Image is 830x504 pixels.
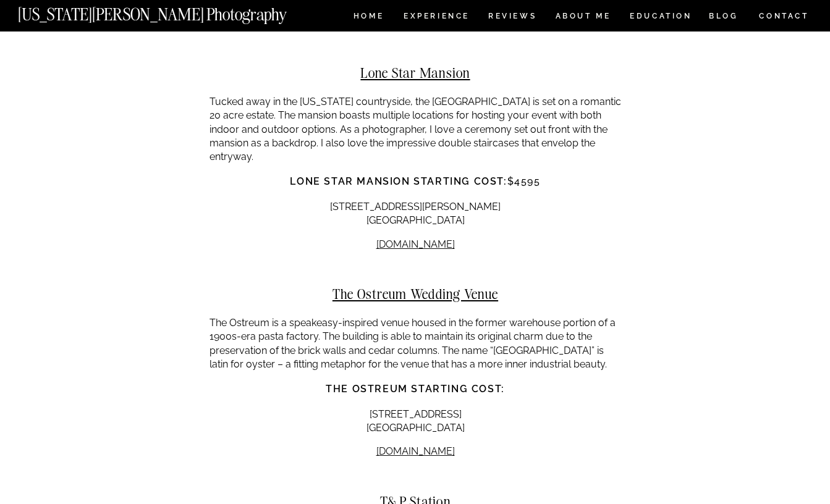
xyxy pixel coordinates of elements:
h2: The Ostreum Wedding Venue [210,286,622,301]
a: CONTACT [758,9,810,23]
a: HOME [351,12,386,23]
a: [US_STATE][PERSON_NAME] Photography [18,6,328,17]
p: The Ostreum is a speakeasy-inspired venue housed in the former warehouse portion of a 1900s-era p... [210,316,622,372]
a: BLOG [709,12,739,23]
a: Experience [404,12,468,23]
strong: Lone Star Mansion starting cost: [290,175,507,187]
a: ABOUT ME [555,12,611,23]
p: Tucked away in the [US_STATE] countryside, the [GEOGRAPHIC_DATA] is set on a romantic 20 acre est... [210,95,622,164]
p: [STREET_ADDRESS] [GEOGRAPHIC_DATA] [210,408,622,435]
p: [STREET_ADDRESS][PERSON_NAME] [GEOGRAPHIC_DATA] [210,200,622,228]
h2: Lone Star Mansion [210,65,622,80]
strong: The Ostreum starting cost: [326,383,505,395]
a: thecenturyhall [371,17,437,29]
a: EDUCATION [629,12,693,23]
h3: $4595 [210,174,622,189]
a: [DOMAIN_NAME] [376,445,455,457]
a: [DOMAIN_NAME] [376,238,455,250]
a: .com [437,17,460,29]
a: REVIEWS [488,12,535,23]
